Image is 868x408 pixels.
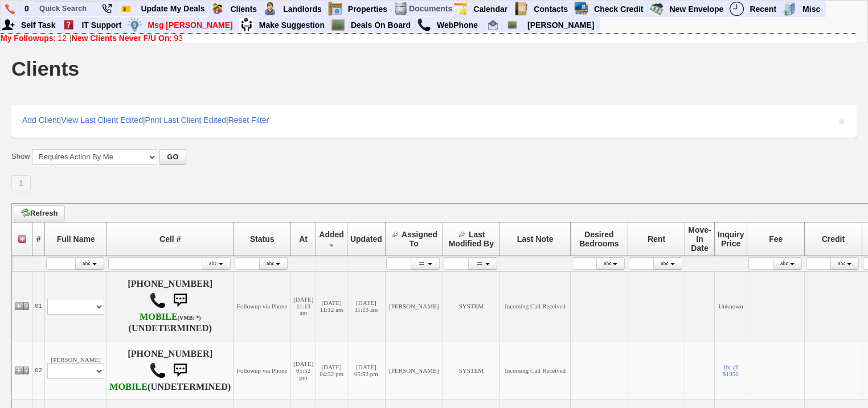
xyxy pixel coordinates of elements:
a: My Followups: 12 [1,34,67,43]
a: Refresh [14,205,65,221]
td: [DATE] 11:13 am [347,271,385,341]
td: [PERSON_NAME] [45,341,107,399]
span: Added [319,230,344,239]
span: Last Modified By [449,230,494,248]
a: New Clients Never F/U On: 93 [72,34,183,43]
font: Msg [PERSON_NAME] [148,20,232,30]
th: # [32,222,45,255]
span: Fee [769,234,783,244]
img: officebldg.png [783,2,797,16]
font: MOBILE [140,312,178,322]
a: Check Credit [589,2,648,17]
td: Incoming Call Received [500,271,571,341]
div: | [1,34,856,43]
td: Documents [408,1,453,17]
td: [DATE] 04:32 pm [316,341,347,399]
img: help2.png [62,18,76,32]
span: Assigned To [402,230,437,248]
span: Cell # [159,234,181,244]
img: chalkboard.png [507,20,517,30]
td: [PERSON_NAME] [385,341,443,399]
td: SYSTEM [443,341,500,399]
img: chalkboard.png [331,18,345,32]
img: Bookmark.png [121,4,131,14]
img: call.png [417,18,431,32]
img: landlord.png [263,2,277,16]
img: docs.png [394,2,408,16]
b: New Clients Never F/U On [72,34,170,43]
a: WebPhone [432,18,483,32]
a: 1br @ $1950 [723,364,739,377]
h4: [PHONE_NUMBER] (UNDETERMINED) [109,349,231,392]
a: Landlords [279,2,327,17]
td: Followup via Phone [234,341,291,399]
img: contact.png [514,2,528,16]
td: SYSTEM [443,271,500,341]
span: Rent [648,234,665,244]
img: gmoney.png [649,2,664,16]
a: Self Task [17,18,60,32]
img: call.png [149,362,166,379]
a: Contacts [529,2,573,17]
img: creditreport.png [574,2,588,16]
img: Renata@HomeSweetHomeProperties.com [488,20,498,30]
img: clients.png [210,2,224,16]
h1: Clients [11,59,79,79]
td: [DATE] 05:52 pm [290,341,316,399]
a: [PERSON_NAME] [523,18,599,32]
a: Misc [798,2,825,17]
img: su2.jpg [239,18,253,32]
a: Recent [745,2,781,17]
a: New Envelope [665,2,728,17]
td: 02 [32,341,45,399]
td: Unknown [714,271,747,341]
a: Clients [226,2,262,17]
a: Make Suggestion [255,18,330,32]
b: Verizon Wireless [140,312,201,322]
a: Deals On Board [346,18,416,32]
b: My Followups [1,34,54,43]
span: Inquiry Price [718,230,744,248]
a: Properties [343,2,392,17]
img: money.png [128,18,142,32]
input: Quick Search [35,1,97,15]
td: Followup via Phone [234,271,291,341]
td: [PERSON_NAME] [385,271,443,341]
img: sms.png [169,359,191,382]
td: Incoming Call Received [500,341,571,399]
label: Show [11,151,30,162]
td: [DATE] 11:12 am [316,271,347,341]
a: Calendar [469,2,513,17]
font: MOBILE [109,382,148,392]
span: Last Note [517,234,554,244]
button: GO [159,149,186,165]
b: YMax Communications - YMax Communications - SVR [109,382,148,392]
h4: [PHONE_NUMBER] (UNDETERMINED) [109,279,231,333]
img: call.png [149,292,166,309]
td: 01 [32,271,45,341]
span: Status [250,234,275,244]
td: [DATE] 05:52 pm [347,341,385,399]
font: (VMB: *) [178,315,201,321]
a: Reset Filter [228,116,269,125]
span: At [299,234,308,244]
div: | | | [11,105,857,138]
img: appt_icon.png [453,2,468,16]
img: sms.png [169,289,191,312]
img: phone22.png [102,4,112,14]
a: Msg [PERSON_NAME] [143,18,238,32]
span: Credit [822,234,845,244]
span: Updated [350,234,382,244]
img: phone.png [5,4,15,14]
a: Add Client [22,116,59,125]
a: View Last Client Edited [61,116,143,125]
a: Print Last Client Edited [145,116,226,125]
img: myadd.png [1,18,15,32]
a: 0 [20,1,34,16]
img: properties.png [328,2,342,16]
img: recent.png [730,2,744,16]
span: Move-In Date [688,225,711,253]
span: Full Name [57,234,95,244]
a: 1 [11,175,31,191]
td: [DATE] 11:13 am [290,271,316,341]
